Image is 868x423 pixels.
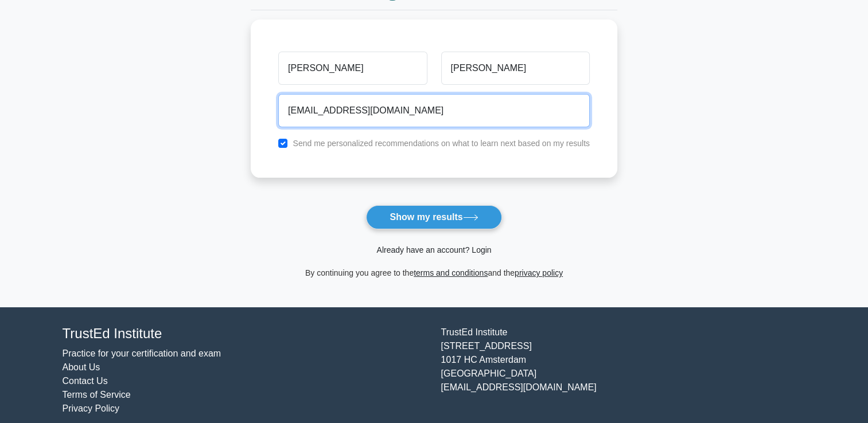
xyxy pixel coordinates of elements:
[63,348,221,358] a: Practice for your certification and exam
[366,205,501,229] button: Show my results
[414,268,488,277] a: terms and conditions
[63,376,108,386] a: Contact Us
[63,404,120,413] a: Privacy Policy
[278,52,427,85] input: First name
[63,390,131,399] a: Terms of Service
[376,245,491,254] a: Already have an account? Login
[244,266,624,280] div: By continuing you agree to the and the
[278,94,590,127] input: Email
[63,326,427,342] h4: TrustEd Institute
[63,362,100,372] a: About Us
[293,139,590,148] label: Send me personalized recommendations on what to learn next based on my results
[441,52,590,85] input: Last name
[434,326,813,416] div: TrustEd Institute [STREET_ADDRESS] 1017 HC Amsterdam [GEOGRAPHIC_DATA] [EMAIL_ADDRESS][DOMAIN_NAME]
[515,268,563,277] a: privacy policy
